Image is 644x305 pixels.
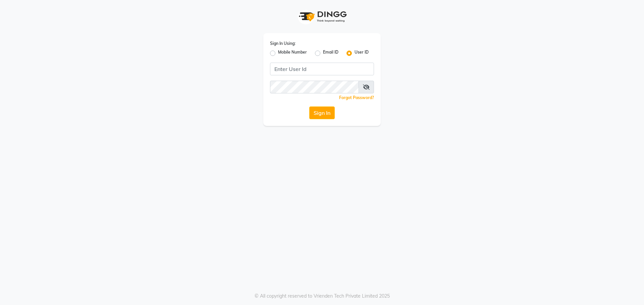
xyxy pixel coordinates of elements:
input: Username [270,81,359,93]
button: Sign In [309,106,335,119]
label: Email ID [323,49,338,57]
input: Username [270,63,374,75]
a: Forgot Password? [339,95,374,100]
img: logo1.svg [295,7,349,26]
label: Mobile Number [278,49,307,57]
label: Sign In Using: [270,41,296,47]
label: User ID [355,49,369,57]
